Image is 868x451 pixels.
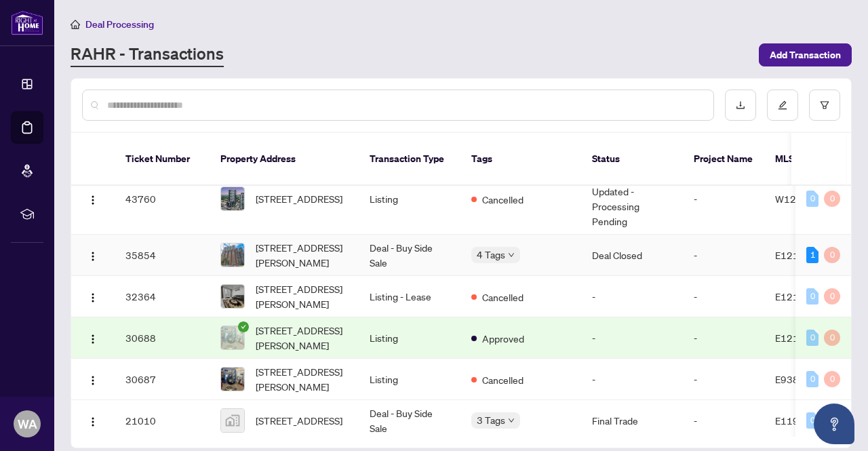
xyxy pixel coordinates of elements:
[806,191,818,207] div: 0
[359,276,460,317] td: Listing - Lease
[581,163,683,235] td: Information Updated - Processing Pending
[824,191,840,207] div: 0
[824,330,840,346] div: 0
[775,290,829,302] span: E12106932
[256,323,348,353] span: [STREET_ADDRESS][PERSON_NAME]
[814,404,854,444] button: Open asap
[460,133,581,186] th: Tags
[778,100,787,110] span: edit
[115,317,210,359] td: 30688
[359,133,460,186] th: Transaction Type
[256,281,348,311] span: [STREET_ADDRESS][PERSON_NAME]
[221,326,244,349] img: thumbnail-img
[508,417,515,424] span: down
[477,247,505,262] span: 4 Tags
[725,90,756,121] button: download
[18,414,37,433] span: WA
[581,400,683,442] td: Final Trade
[482,372,524,387] span: Cancelled
[221,409,244,432] img: thumbnail-img
[806,247,818,263] div: 1
[824,288,840,305] div: 0
[71,20,80,29] span: home
[759,43,852,66] button: Add Transaction
[806,412,818,429] div: 0
[683,235,764,276] td: -
[477,412,505,428] span: 3 Tags
[221,368,244,391] img: thumbnail-img
[238,321,249,332] span: check-circle
[256,191,342,206] span: [STREET_ADDRESS]
[210,133,359,186] th: Property Address
[581,133,683,186] th: Status
[806,288,818,305] div: 0
[482,331,524,346] span: Approved
[809,90,840,121] button: filter
[256,413,342,428] span: [STREET_ADDRESS]
[806,371,818,387] div: 0
[115,235,210,276] td: 35854
[115,400,210,442] td: 21010
[87,195,98,205] img: Logo
[824,247,840,263] div: 0
[581,276,683,317] td: -
[775,332,829,344] span: E12118379
[87,416,98,427] img: Logo
[359,359,460,400] td: Listing
[87,334,98,345] img: Logo
[359,163,460,235] td: Listing
[806,330,818,346] div: 0
[770,44,841,66] span: Add Transaction
[221,187,244,210] img: thumbnail-img
[115,133,210,186] th: Ticket Number
[775,414,829,427] span: E11922362
[82,410,104,431] button: Logo
[87,375,98,386] img: Logo
[256,364,348,394] span: [STREET_ADDRESS][PERSON_NAME]
[683,163,764,235] td: -
[256,240,348,270] span: [STREET_ADDRESS][PERSON_NAME]
[683,133,764,186] th: Project Name
[359,400,460,442] td: Deal - Buy Side Sale
[11,10,43,35] img: logo
[87,251,98,262] img: Logo
[767,90,798,121] button: edit
[115,276,210,317] td: 32364
[85,18,154,31] span: Deal Processing
[824,371,840,387] div: 0
[775,193,833,205] span: W12280783
[82,368,104,390] button: Logo
[736,100,745,110] span: download
[581,317,683,359] td: -
[359,235,460,276] td: Deal - Buy Side Sale
[775,249,829,261] span: E12119221
[82,327,104,349] button: Logo
[820,100,829,110] span: filter
[581,235,683,276] td: Deal Closed
[508,252,515,258] span: down
[775,373,823,385] span: E9381553
[359,317,460,359] td: Listing
[115,359,210,400] td: 30687
[82,244,104,266] button: Logo
[71,43,224,67] a: RAHR - Transactions
[683,400,764,442] td: -
[683,359,764,400] td: -
[482,290,524,305] span: Cancelled
[221,285,244,308] img: thumbnail-img
[581,359,683,400] td: -
[764,133,846,186] th: MLS #
[82,286,104,307] button: Logo
[683,276,764,317] td: -
[87,292,98,303] img: Logo
[221,243,244,267] img: thumbnail-img
[683,317,764,359] td: -
[115,163,210,235] td: 43760
[482,192,524,207] span: Cancelled
[82,188,104,210] button: Logo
